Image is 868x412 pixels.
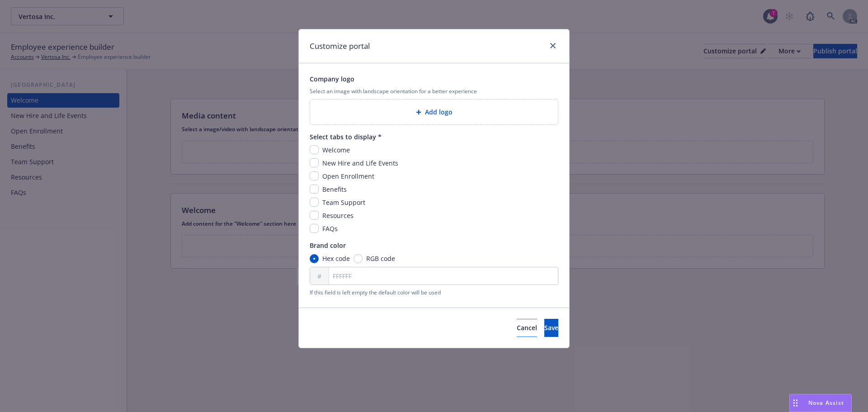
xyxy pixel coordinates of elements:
a: close [547,40,558,51]
span: Benefits [322,185,347,194]
span: Select tabs to display * [310,132,558,142]
div: Add logo [310,99,558,125]
span: Team Support [322,198,365,207]
input: FFFFFF [310,267,558,285]
span: Nova Assist [808,399,844,407]
span: Company logo [310,74,558,84]
span: # [317,271,321,281]
span: Cancel [517,323,537,332]
span: Welcome [322,146,350,154]
span: Brand color [310,241,558,250]
span: Add logo [425,107,453,117]
button: Save [544,319,558,337]
button: Nova Assist [789,394,852,412]
h1: Customize portal [310,40,370,52]
span: If this field is left empty the default color will be used [310,289,558,297]
span: Resources [322,211,354,220]
span: Hex code [322,254,350,263]
span: Save [544,323,558,332]
span: New Hire and Life Events [322,159,398,167]
span: Select an image with landscape orientation for a better experience [310,87,558,95]
div: Drag to move [790,394,801,412]
input: RGB code [354,254,363,263]
input: Hex code [310,254,319,263]
button: Cancel [517,319,537,337]
span: RGB code [366,254,395,263]
span: Open Enrollment [322,172,374,180]
span: FAQs [322,224,338,233]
